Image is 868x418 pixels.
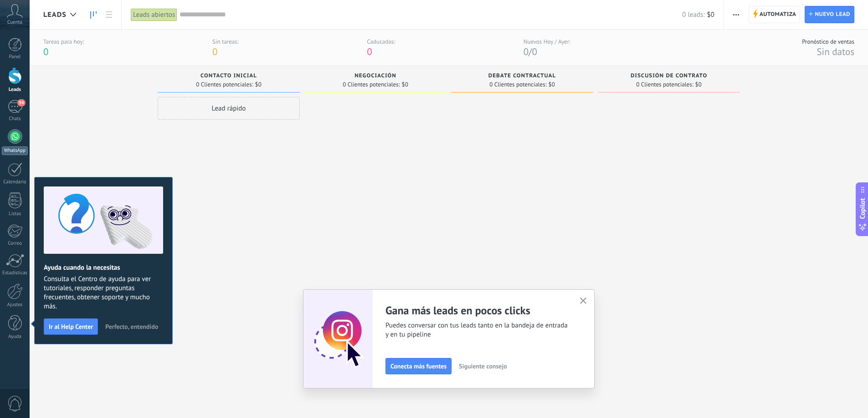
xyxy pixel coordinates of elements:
div: Estadísticas [2,270,28,276]
span: 0 leads: [682,10,704,19]
h2: Ayuda cuando la necesitas [44,263,163,272]
div: Debate contractual [456,73,589,81]
div: Calendario [2,179,28,185]
div: Lead rápido [158,97,300,120]
span: Contacto inicial [200,73,257,79]
div: Chats [2,116,28,122]
span: Conecta más fuentes [390,363,447,369]
div: Listas [2,211,28,217]
div: Pronóstico de ventas [802,38,854,45]
span: Sin datos [817,45,854,58]
div: Leads [2,87,28,93]
span: Cuenta [7,20,22,25]
span: 0 [43,45,48,58]
div: Leads abiertos [131,8,177,21]
span: Siguiente consejo [459,363,507,369]
button: Siguiente consejo [455,359,511,373]
span: $0 [549,82,555,87]
span: 0 [532,45,537,58]
div: Discusión de contrato [602,73,735,81]
span: $0 [707,10,714,19]
span: 0 Clientes potenciales: [489,82,546,87]
button: Ir al Help Center [44,318,98,335]
a: Lista [101,6,117,24]
h2: Gana más leads en pocos clicks [385,303,569,317]
div: Ajustes [2,302,28,308]
button: Más [729,6,743,23]
span: Perfecto, entendido [105,323,158,330]
span: Puedes conversar con tus leads tanto en la bandeja de entrada y en tu pipeline [385,321,569,339]
span: $0 [402,82,408,87]
span: Negociación [354,73,396,79]
span: Ir al Help Center [49,323,93,330]
a: Nuevo lead [805,6,854,23]
span: $0 [255,82,262,87]
span: 0 [212,45,217,58]
span: Discusión de contrato [631,73,707,79]
div: WhatsApp [2,146,28,155]
span: $0 [695,82,702,87]
div: Ayuda [2,334,28,340]
span: Debate contractual [488,73,556,79]
div: Caducadas: [367,38,395,45]
span: Leads [43,10,67,19]
span: 54 [17,99,25,106]
div: Contacto inicial [162,73,295,81]
div: Correo [2,241,28,247]
span: 0 [367,45,372,58]
button: Perfecto, entendido [101,320,162,333]
a: Automatiza [749,6,801,23]
div: Nuevos Hoy / Ayer: [524,38,570,45]
a: Leads [86,6,101,24]
span: Nuevo lead [815,6,850,23]
span: Copilot [858,198,867,219]
span: / [529,45,532,58]
span: 0 [524,45,529,58]
span: Automatiza [760,6,796,23]
div: Sin tareas: [212,38,239,45]
span: 0 Clientes potenciales: [636,82,693,87]
div: Tareas para hoy: [43,38,84,45]
div: Negociación [309,73,442,81]
span: Consulta el Centro de ayuda para ver tutoriales, responder preguntas frecuentes, obtener soporte ... [44,275,163,311]
button: Conecta más fuentes [385,358,452,374]
div: Panel [2,54,28,60]
span: 0 Clientes potenciales: [196,82,253,87]
span: 0 Clientes potenciales: [343,82,400,87]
